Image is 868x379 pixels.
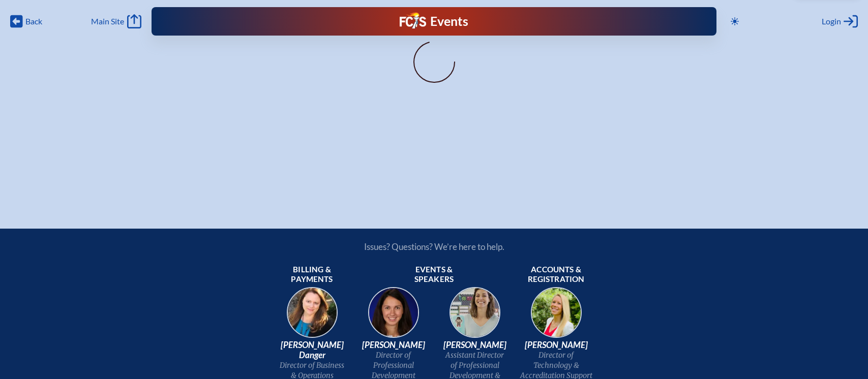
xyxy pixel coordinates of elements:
span: Main Site [91,16,124,26]
span: Events & speakers [398,265,471,285]
span: Billing & payments [276,265,349,285]
span: [PERSON_NAME] [438,340,512,350]
img: 94e3d245-ca72-49ea-9844-ae84f6d33c0f [361,284,426,349]
a: FCIS LogoEvents [400,12,468,30]
a: Main Site [91,14,141,28]
div: FCIS Events — Future ready [309,12,559,30]
img: Florida Council of Independent Schools [400,12,426,28]
span: Accounts & registration [520,265,593,285]
span: [PERSON_NAME] [357,340,430,350]
span: [PERSON_NAME] Danger [276,340,349,360]
img: 545ba9c4-c691-43d5-86fb-b0a622cbeb82 [442,284,507,349]
img: 9c64f3fb-7776-47f4-83d7-46a341952595 [280,284,345,349]
h1: Events [430,15,468,28]
img: b1ee34a6-5a78-4519-85b2-7190c4823173 [524,284,589,349]
span: Login [822,16,841,26]
span: [PERSON_NAME] [520,340,593,350]
p: Issues? Questions? We’re here to help. [255,241,613,252]
span: Back [25,16,42,26]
